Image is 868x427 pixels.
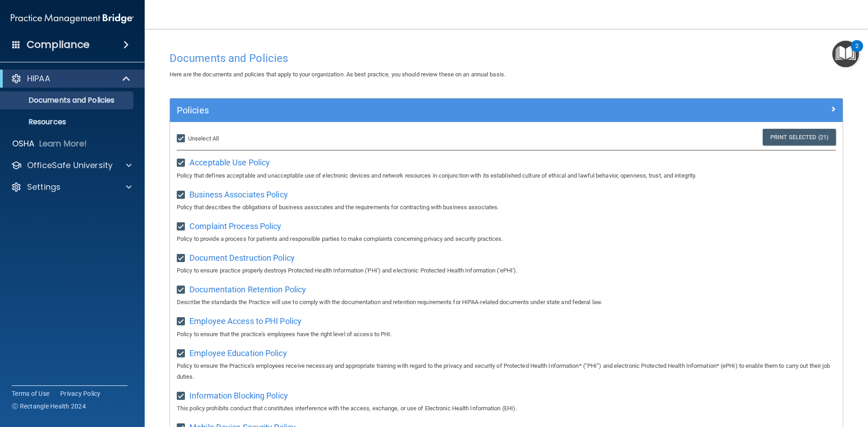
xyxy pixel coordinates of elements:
[189,221,281,231] span: Complaint Process Policy
[11,182,132,192] a: Settings
[177,105,668,115] h5: Policies
[170,52,843,64] h4: Documents and Policies
[11,73,131,84] a: HIPAA
[6,96,129,105] p: Documents and Policies
[6,117,129,127] p: Resources
[27,160,113,171] p: OfficeSafe University
[177,403,836,414] p: This policy prohibits conduct that constitutes interference with the access, exchange, or use of ...
[177,135,187,142] input: Unselect All
[832,41,859,67] button: Open Resource Center, 2 new notifications
[189,253,295,263] span: Document Destruction Policy
[177,103,836,117] a: Policies
[855,46,859,58] div: 2
[177,202,836,213] p: Policy that describes the obligations of business associates and the requirements for contracting...
[170,71,505,78] span: Here are the documents and policies that apply to your organization. As best practice, you should...
[27,38,90,51] h4: Compliance
[177,234,836,244] p: Policy to provide a process for patients and responsible parties to make complaints concerning pr...
[60,389,101,398] a: Privacy Policy
[11,9,134,28] img: PMB logo
[12,138,35,149] p: OSHA
[189,158,270,167] span: Acceptable Use Policy
[12,402,86,411] span: Ⓒ Rectangle Health 2024
[763,129,836,145] a: Print Selected (21)
[39,138,87,149] p: Learn More!
[177,329,836,340] p: Policy to ensure that the practice's employees have the right level of access to PHI.
[12,389,49,398] a: Terms of Use
[177,170,836,181] p: Policy that defines acceptable and unacceptable use of electronic devices and network resources i...
[189,190,288,199] span: Business Associates Policy
[177,265,836,276] p: Policy to ensure practice properly destroys Protected Health Information ('PHI') and electronic P...
[189,348,287,358] span: Employee Education Policy
[189,316,302,326] span: Employee Access to PHI Policy
[27,182,61,192] p: Settings
[177,297,836,308] p: Describe the standards the Practice will use to comply with the documentation and retention requi...
[189,391,288,400] span: Information Blocking Policy
[177,361,836,382] p: Policy to ensure the Practice's employees receive necessary and appropriate training with regard ...
[11,160,132,171] a: OfficeSafe University
[27,73,50,84] p: HIPAA
[189,285,306,294] span: Documentation Retention Policy
[188,135,219,142] span: Unselect All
